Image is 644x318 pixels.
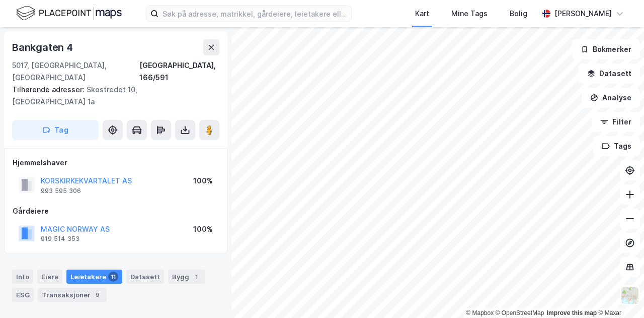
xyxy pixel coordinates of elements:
[594,270,644,318] iframe: Chat Widget
[158,6,351,21] input: Søk på adresse, matrikkel, gårdeiere, leietakere eller personer
[415,8,429,20] div: Kart
[554,8,612,20] div: [PERSON_NAME]
[191,272,201,282] div: 1
[193,175,213,187] div: 100%
[466,309,494,316] a: Mapbox
[451,8,488,20] div: Mine Tags
[496,309,544,316] a: OpenStreetMap
[126,270,164,284] div: Datasett
[16,5,122,22] img: logo.f888ab2527a4732fd821a326f86c7f29.svg
[41,187,81,195] div: 993 595 306
[139,59,219,84] div: [GEOGRAPHIC_DATA], 166/591
[12,120,99,140] button: Tag
[13,157,219,169] div: Hjemmelshaver
[12,270,33,284] div: Info
[93,290,103,300] div: 9
[12,39,75,55] div: Bankgaten 4
[193,223,213,235] div: 100%
[168,270,205,284] div: Bygg
[38,288,107,302] div: Transaksjoner
[547,309,597,316] a: Improve this map
[13,205,219,217] div: Gårdeiere
[12,84,211,108] div: Skostredet 10, [GEOGRAPHIC_DATA] 1a
[510,8,527,20] div: Bolig
[582,88,640,108] button: Analyse
[579,63,640,84] button: Datasett
[12,85,87,94] span: Tilhørende adresser:
[594,270,644,318] div: Kontrollprogram for chat
[12,288,34,302] div: ESG
[41,235,79,243] div: 919 514 353
[37,270,62,284] div: Eiere
[572,39,640,59] button: Bokmerker
[592,112,640,132] button: Filter
[593,136,640,156] button: Tags
[12,59,139,84] div: 5017, [GEOGRAPHIC_DATA], [GEOGRAPHIC_DATA]
[108,272,118,282] div: 11
[66,270,122,284] div: Leietakere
